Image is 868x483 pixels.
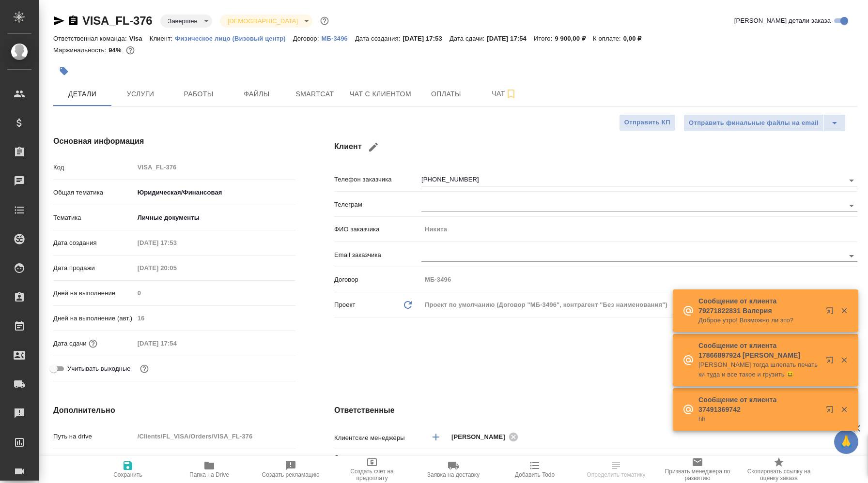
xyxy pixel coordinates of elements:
p: Visa [129,35,150,42]
button: Если добавить услуги и заполнить их объемом, то дата рассчитается автоматически [87,337,99,350]
p: Доброе утро! Возможно ли это? [698,316,820,325]
p: 9 900,00 ₽ [555,35,593,42]
span: Smartcat [292,88,338,100]
p: Клиентские менеджеры [334,433,421,443]
button: Заявка на доставку [413,456,494,483]
button: Добавить тэг [53,60,75,82]
span: [PERSON_NAME] [451,432,511,442]
svg: Подписаться [505,88,517,100]
input: Пустое поле [421,222,857,236]
div: Личные документы [134,210,295,226]
div: [PERSON_NAME] [451,431,521,443]
p: Путь на drive [53,432,134,441]
span: Заявка на доставку [427,471,480,478]
button: Open [845,174,858,187]
span: Чат [481,88,527,100]
span: Детали [59,88,106,100]
p: Ответственная команда: [53,35,129,42]
div: split button [683,114,846,132]
p: Телефон заказчика [334,175,421,184]
input: ✎ Введи что-нибудь [134,454,295,468]
div: Проект по умолчанию (Договор "МБ-3496", контрагент "Без наименования") [421,297,857,313]
button: Отправить финальные файлы на email [683,114,824,132]
p: Итого: [534,35,555,42]
span: Призвать менеджера по развитию [663,468,732,482]
button: Скопировать ссылку [67,15,79,27]
h4: Клиент [334,136,857,159]
span: Добавить Todo [515,471,555,478]
button: [DEMOGRAPHIC_DATA] [225,17,301,25]
span: Отправить КП [624,117,670,128]
input: Пустое поле [134,261,219,275]
span: Создать рекламацию [262,471,320,478]
h4: Дополнительно [53,405,295,416]
button: Добавить менеджера [424,425,448,449]
button: Завершен [165,17,201,25]
h4: Основная информация [53,136,295,147]
p: [DATE] 17:53 [403,35,449,42]
p: Телеграм [334,200,421,210]
p: ФИО заказчика [334,225,421,234]
input: Пустое поле [134,236,219,250]
input: Пустое поле [134,160,295,174]
div: Юридическая/Финансовая [134,184,295,201]
p: Сообщение от клиента 79271822831 Валерия [698,296,820,316]
span: Отправить финальные файлы на email [689,118,819,129]
p: Общая тематика [53,188,134,197]
button: Доп статусы указывают на важность/срочность заказа [318,15,331,27]
input: Пустое поле [134,311,295,325]
input: Пустое поле [421,272,857,287]
p: Дней на выполнение [53,288,134,298]
span: Услуги [117,88,164,100]
span: Определить тематику [587,471,645,478]
p: Дата сдачи [53,339,87,348]
p: Ответственная команда [334,453,402,472]
p: Email заказчика [334,250,421,260]
button: 515.30 RUB; [124,44,137,57]
button: Выбери, если сб и вс нужно считать рабочими днями для выполнения заказа. [138,362,151,375]
span: [PERSON_NAME] детали заказа [734,16,831,26]
button: Призвать менеджера по развитию [657,456,738,483]
p: Дата создания: [355,35,403,42]
span: Сохранить [113,471,142,478]
p: [PERSON_NAME] тогда шлепать печатьки туда и все такое и грузить 😆 [698,360,820,379]
button: Открыть в новой вкладке [820,350,843,374]
span: Папка на Drive [189,471,229,478]
p: Сообщение от клиента 17866897924 [PERSON_NAME] [698,341,820,360]
p: К оплате: [593,35,623,42]
button: Создать счет на предоплату [331,456,413,483]
p: Код [53,163,134,172]
span: Файлы [233,88,280,100]
span: Учитывать выходные [67,364,131,374]
span: Работы [175,88,222,100]
button: Закрыть [834,356,854,364]
span: Чат с клиентом [350,88,411,100]
p: Договор [334,275,421,285]
button: Open [845,199,858,212]
a: Физическое лицо (Визовый центр) [175,34,293,42]
button: Закрыть [834,306,854,315]
button: Открыть в новой вкладке [820,301,843,324]
p: Маржинальность: [53,46,108,54]
p: Сообщение от клиента 37491369742 [698,395,820,414]
input: Пустое поле [134,429,295,443]
p: Тематика [53,213,134,223]
button: Папка на Drive [169,456,250,483]
input: Пустое поле [134,286,295,300]
a: МБ-3496 [321,34,355,42]
p: Дата сдачи: [449,35,487,42]
button: Open [845,249,858,263]
button: Закрыть [834,405,854,414]
button: Отправить КП [619,114,676,131]
h4: Ответственные [334,405,857,416]
div: Visa [421,454,857,471]
button: Создать рекламацию [250,456,331,483]
p: Проект [334,300,356,310]
button: Открыть в новой вкладке [820,400,843,423]
p: Дата продажи [53,263,134,273]
button: Добавить Todo [494,456,575,483]
p: hh [698,414,820,424]
div: Завершен [160,15,212,28]
p: МБ-3496 [321,35,355,42]
a: VISA_FL-376 [82,14,153,27]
